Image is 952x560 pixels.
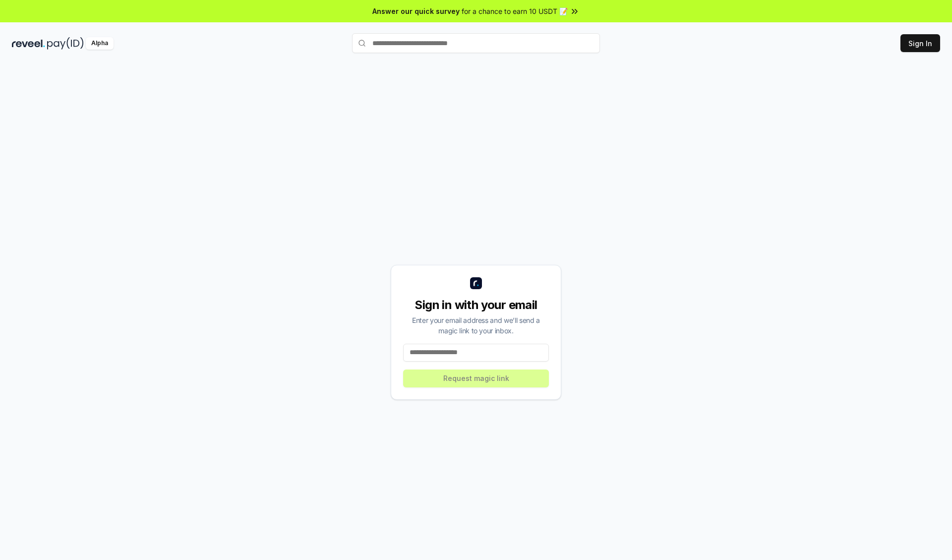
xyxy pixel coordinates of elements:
div: Alpha [86,37,114,50]
img: logo_small [470,277,482,289]
img: pay_id [47,37,84,50]
button: Sign In [900,34,940,52]
img: reveel_dark [12,37,45,50]
span: Answer our quick survey [372,6,460,16]
div: Sign in with your email [403,297,549,313]
div: Enter your email address and we’ll send a magic link to your inbox. [403,315,549,336]
span: for a chance to earn 10 USDT 📝 [462,6,568,16]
